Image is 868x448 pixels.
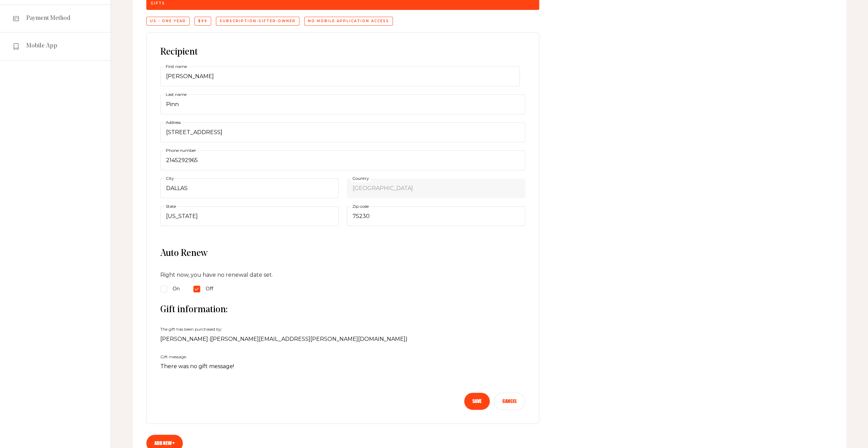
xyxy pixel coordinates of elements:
[164,91,188,98] label: Last name
[160,67,520,86] input: First name
[464,393,490,410] button: Save
[160,304,525,316] span: Gift information:
[160,327,525,332] span: The gift has been purchased by:
[351,174,370,182] label: Country
[160,47,198,57] span: Recipient
[160,178,339,198] input: City
[160,355,525,359] span: Gift message:
[173,285,180,293] span: On
[160,248,525,260] span: Auto Renew
[164,147,197,154] label: Phone number
[26,14,71,23] span: Payment Method
[206,285,213,293] span: Off
[347,178,525,198] select: Country
[494,393,525,410] button: Cancel
[160,122,525,142] input: Address
[160,362,525,371] p: There was no gift message!
[193,286,200,292] input: Off
[194,17,211,26] div: $99
[304,17,393,26] div: No mobile application access
[26,42,57,50] span: Mobile App
[160,286,167,292] input: On
[164,174,175,182] label: City
[351,202,370,210] label: Zip code
[160,271,525,279] p: Right now, you have no renewal date set .
[164,119,182,126] label: Address
[216,17,299,26] div: subscription-gifter-owner
[347,206,525,226] input: Zip code
[164,63,188,70] label: First name
[164,202,177,210] label: State
[160,335,525,344] p: [PERSON_NAME] ([PERSON_NAME][EMAIL_ADDRESS][PERSON_NAME][DOMAIN_NAME])
[160,95,525,114] input: Last name
[160,150,525,170] input: Phone number
[160,206,339,226] select: State
[146,17,190,26] div: US - One Year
